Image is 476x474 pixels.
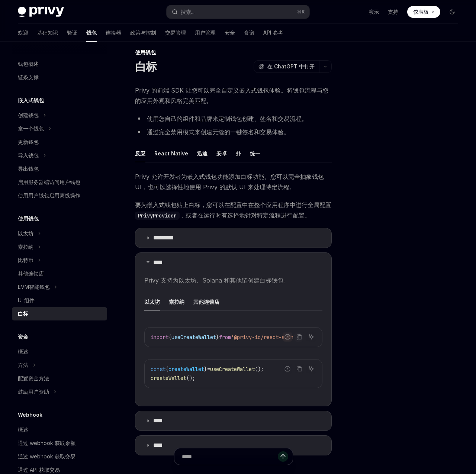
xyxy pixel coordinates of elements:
[18,112,39,118] font: 创建钱包
[193,299,219,305] font: 其他连锁店
[250,150,260,157] font: 统一
[295,332,304,342] button: 复制代码块中的内容
[369,8,379,16] a: 演示
[106,29,121,36] font: 连接器
[263,24,283,42] a: API 参考
[18,192,80,199] font: 使用用户钱包启用离线操作
[302,9,305,14] font: K
[236,150,241,157] font: 扑
[12,423,107,436] a: 概述
[18,24,28,42] a: 欢迎
[12,135,107,149] a: 更新钱包
[195,29,216,36] font: 用户管理
[204,366,207,373] span: }
[18,362,28,368] font: 方法
[18,152,39,158] font: 导入钱包
[278,451,288,462] button: 发送消息
[18,284,50,290] font: EVM智能钱包
[181,9,194,15] font: 搜索...
[130,29,156,36] font: 政策与控制
[168,366,204,373] span: createWallet
[144,277,289,284] font: Privy 支持为以太坊、Solana 和其他链创建白标钱包。
[37,24,58,42] a: 基础知识
[407,6,440,18] a: 仪表板
[216,334,219,341] span: }
[144,293,160,310] button: 以太坊
[12,345,107,358] a: 概述
[244,24,254,42] a: 食谱
[12,57,107,71] a: 钱包概述
[12,450,107,463] a: 通过 webhook 获取交易
[135,49,156,55] font: 使用钱包
[169,299,184,305] font: 索拉纳
[244,29,254,36] font: 食谱
[18,230,33,236] font: 以太坊
[18,375,49,381] font: 配置资金方法
[154,150,188,157] font: React Native
[186,375,195,381] span: ();
[135,212,180,220] code: PrivyProvider
[18,244,33,250] font: 索拉纳
[225,29,235,36] font: 安全
[18,440,75,446] font: 通过 webhook 获取余额
[193,293,219,310] button: 其他连锁店
[18,74,39,80] font: 链条支撑
[236,145,241,162] button: 扑
[388,8,398,16] a: 支持
[18,61,39,67] font: 钱包概述
[12,175,107,189] a: 启用服务器端访问用户钱包
[18,297,35,303] font: UI 组件
[18,453,75,460] font: 通过 webhook 获取交易
[195,24,216,42] a: 用户管理
[18,125,44,132] font: 拿一个钱包
[147,128,290,136] font: 通过完全禁用模式来创建无缝的一键签名和交易体验。
[18,467,60,473] font: 通过 API 获取交易
[171,334,216,341] span: useCreateWallet
[283,364,292,374] button: 报告错误代码
[130,24,156,42] a: 政策与控制
[86,29,97,36] font: 钱包
[151,375,186,381] span: createWallet
[165,29,186,36] font: 交易管理
[169,293,184,310] button: 索拉纳
[306,332,316,342] button: 询问人工智能
[197,145,208,162] button: 迅速
[151,334,168,341] span: import
[283,332,292,342] button: 报告错误代码
[168,334,171,341] span: {
[37,29,58,36] font: 基础知识
[135,60,157,73] font: 白标
[12,71,107,84] a: 链条支撑
[18,333,28,340] font: 资金
[18,97,44,103] font: 嵌入式钱包
[135,87,328,104] font: Privy 的前端 SDK 让您可以完全自定义嵌入式钱包体验。将钱包流程与您的应用外观和风格完美匹配。
[18,270,44,277] font: 其他连锁店
[18,257,33,263] font: 比特币
[12,307,107,320] a: 白标
[18,7,64,17] img: 深色标志
[12,294,107,307] a: UI 组件
[12,162,107,175] a: 导出钱包
[135,173,324,191] font: Privy 允许开发者为嵌入式钱包功能添加白标功能。您可以完全抽象钱包 UI，也可以选择性地使用 Privy 的默认 UI 来处理特定流程。
[207,366,210,373] span: =
[165,24,186,42] a: 交易管理
[154,145,188,162] button: React Native
[147,115,308,122] font: 使用您自己的组件和品牌来定制钱包创建、签名和交易流程。
[86,24,97,42] a: 钱包
[67,29,77,36] font: 验证
[135,145,145,162] button: 反应
[210,366,255,373] span: useCreateWallet
[18,388,49,395] font: 鼓励用户资助
[18,215,39,222] font: 使用钱包
[18,310,28,317] font: 白标
[306,364,316,374] button: 询问人工智能
[369,9,379,15] font: 演示
[18,165,39,172] font: 导出钱包
[255,366,264,373] span: ();
[197,150,208,157] font: 迅速
[254,60,319,73] button: 在 ChatGPT 中打开
[144,299,160,305] font: 以太坊
[263,29,283,36] font: API 参考
[18,348,28,355] font: 概述
[18,412,42,418] font: Webhook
